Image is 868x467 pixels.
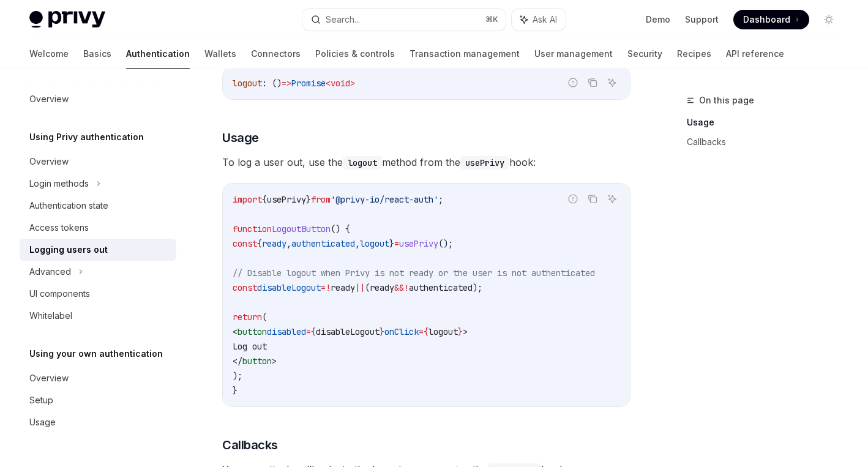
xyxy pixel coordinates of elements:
span: To log a user out, use the method from the hook: [222,154,630,171]
span: '@privy-io/react-auth' [331,194,438,205]
h5: Using Privy authentication [29,130,144,144]
span: { [262,194,267,205]
button: Report incorrect code [565,75,581,91]
span: > [272,356,277,367]
div: Overview [29,371,69,386]
span: || [355,282,365,293]
span: </ [233,356,242,367]
span: ready [370,282,394,293]
span: function [233,223,272,234]
span: from [311,194,331,205]
a: User management [534,39,613,69]
span: const [233,282,257,293]
span: const [233,238,257,249]
span: disableLogout [257,282,321,293]
span: Callbacks [222,436,278,454]
a: Connectors [251,39,301,69]
button: Copy the contents from the code block [585,75,600,91]
div: Access tokens [29,220,89,235]
div: Overview [29,154,69,169]
span: Usage [222,129,259,146]
a: Demo [646,13,670,26]
code: logout [343,156,382,170]
span: ( [262,312,267,323]
button: Ask AI [512,9,566,31]
div: Search... [326,12,360,27]
span: } [306,194,311,205]
span: < [326,78,331,89]
span: disabled [267,326,306,337]
div: Authentication state [29,198,108,213]
span: , [355,238,360,249]
span: = [321,282,326,293]
span: logout [428,326,458,337]
span: { [424,326,428,337]
a: Dashboard [733,10,809,29]
a: Overview [20,88,176,110]
span: } [233,385,238,396]
span: } [380,326,384,337]
span: = [306,326,311,337]
span: { [311,326,316,337]
a: Security [627,39,662,69]
a: Whitelabel [20,305,176,327]
a: Usage [687,113,848,132]
button: Ask AI [604,75,620,91]
span: onClick [384,326,419,337]
span: authenticated [291,238,355,249]
span: usePrivy [399,238,438,249]
span: usePrivy [267,194,306,205]
span: Log out [233,341,267,352]
a: Recipes [677,39,711,69]
a: Access tokens [20,217,176,239]
span: } [458,326,463,337]
a: Callbacks [687,132,848,152]
a: Support [685,13,719,26]
a: Overview [20,367,176,389]
div: Logging users out [29,242,108,257]
button: Toggle dark mode [819,10,839,29]
span: && [394,282,404,293]
span: : () [262,78,282,89]
span: void [331,78,350,89]
div: Setup [29,393,53,408]
span: (); [438,238,453,249]
div: Advanced [29,264,71,279]
button: Report incorrect code [565,191,581,207]
span: disableLogout [316,326,380,337]
span: LogoutButton [272,223,331,234]
a: Authentication [126,39,190,69]
a: Authentication state [20,195,176,217]
span: ); [233,370,242,381]
span: ⌘ K [485,15,498,24]
span: // Disable logout when Privy is not ready or the user is not authenticated [233,267,595,278]
div: Login methods [29,176,89,191]
div: UI components [29,286,90,301]
button: Copy the contents from the code block [585,191,600,207]
a: Setup [20,389,176,411]
span: import [233,194,262,205]
span: ready [262,238,286,249]
button: Ask AI [604,191,620,207]
span: () { [331,223,350,234]
a: UI components [20,283,176,305]
a: Usage [20,411,176,433]
span: button [238,326,267,337]
span: button [242,356,272,367]
span: => [282,78,291,89]
span: < [233,326,238,337]
a: Wallets [204,39,236,69]
h5: Using your own authentication [29,346,163,361]
a: API reference [726,39,784,69]
span: > [463,326,468,337]
a: Policies & controls [315,39,395,69]
span: On this page [699,93,754,108]
span: logout [233,78,262,89]
span: ( [365,282,370,293]
img: light logo [29,11,105,28]
div: Overview [29,92,69,106]
div: Whitelabel [29,308,72,323]
a: Transaction management [410,39,520,69]
span: , [286,238,291,249]
span: Promise [291,78,326,89]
